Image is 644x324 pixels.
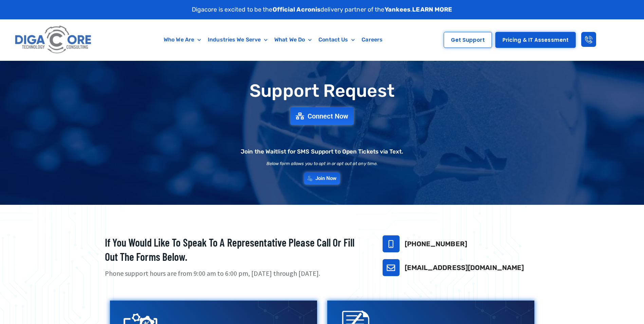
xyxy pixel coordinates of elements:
h2: If you would like to speak to a representative please call or fill out the forms below. [105,235,366,264]
a: [PHONE_NUMBER] [405,240,467,248]
p: Digacore is excited to be the delivery partner of the . [192,5,453,14]
strong: Official Acronis [273,6,321,13]
a: LEARN MORE [412,6,452,13]
h1: Support Request [88,81,556,101]
span: Pricing & IT Assessment [502,37,569,42]
strong: Yankees [385,6,411,13]
a: Join Now [304,173,340,184]
a: [EMAIL_ADDRESS][DOMAIN_NAME] [405,264,524,272]
a: Careers [358,32,386,48]
a: Get Support [444,32,492,48]
a: Pricing & IT Assessment [495,32,576,48]
a: What We Do [271,32,315,48]
a: Contact Us [315,32,358,48]
h2: Below form allows you to opt in or opt out at any time. [266,161,378,166]
h2: Join the Waitlist for SMS Support to Open Tickets via Text. [241,149,403,155]
span: Connect Now [308,113,348,120]
a: Connect Now [290,107,354,125]
p: Phone support hours are from 9:00 am to 6:00 pm, [DATE] through [DATE]. [105,269,366,278]
nav: Menu [127,32,420,48]
a: support@digacore.com [383,259,400,276]
span: Get Support [451,37,485,42]
span: Join Now [315,176,337,181]
a: 732-646-5725 [383,235,400,252]
img: Digacore logo 1 [13,23,94,57]
a: Industries We Serve [204,32,271,48]
a: Who We Are [160,32,204,48]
